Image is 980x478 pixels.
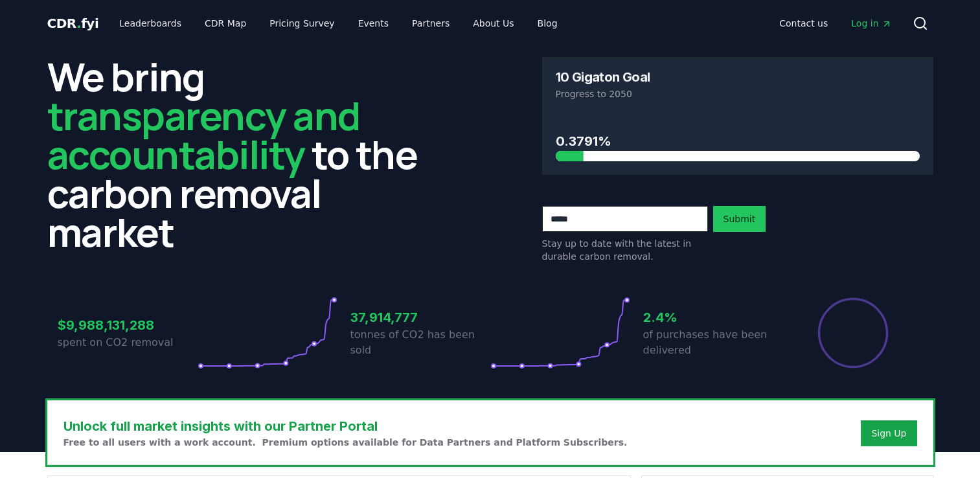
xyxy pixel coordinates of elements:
[643,308,783,327] h3: 2.4%
[871,427,906,440] a: Sign Up
[861,420,917,446] button: Sign Up
[542,237,708,263] p: Stay up to date with the latest in durable carbon removal.
[76,16,81,31] span: .
[851,17,891,30] span: Log in
[47,57,439,251] h2: We bring to the carbon removal market
[713,206,766,232] button: Submit
[556,71,650,84] h3: 10 Gigaton Goal
[63,416,628,436] h3: Unlock full market insights with our Partner Portal
[109,12,192,35] a: Leaderboards
[47,16,99,31] span: CDR fyi
[63,436,628,449] p: Free to all users with a work account. Premium options available for Data Partners and Platform S...
[527,12,568,35] a: Blog
[350,327,490,358] p: tonnes of CO2 has been sold
[348,12,399,35] a: Events
[58,315,198,335] h3: $9,988,131,288
[769,12,902,35] nav: Main
[350,308,490,327] h3: 37,914,777
[462,12,524,35] a: About Us
[841,12,902,35] a: Log in
[556,131,920,151] h3: 0.3791%
[402,12,460,35] a: Partners
[556,87,920,100] p: Progress to 2050
[769,12,838,35] a: Contact us
[47,89,360,181] span: transparency and accountability
[817,297,889,369] div: Percentage of sales delivered
[643,327,783,358] p: of purchases have been delivered
[194,12,256,35] a: CDR Map
[58,335,198,350] p: spent on CO2 removal
[109,12,567,35] nav: Main
[47,14,99,32] a: CDR.fyi
[259,12,345,35] a: Pricing Survey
